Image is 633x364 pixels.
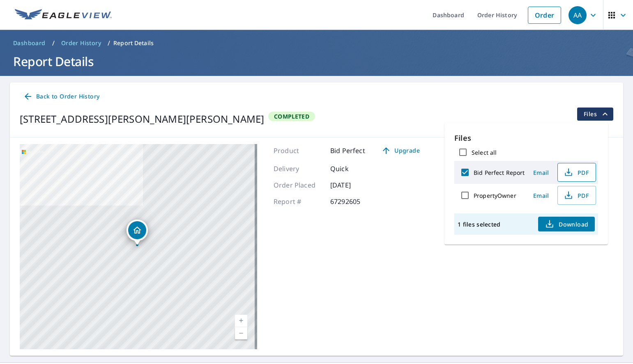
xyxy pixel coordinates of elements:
button: PDF [557,186,596,205]
p: Order Placed [274,180,323,190]
span: PDF [563,167,589,177]
span: Order History [61,39,101,47]
p: Report # [274,197,323,206]
div: AA [569,6,587,24]
label: Bid Perfect Report [474,169,525,176]
button: filesDropdownBtn-67292605 [577,108,613,121]
button: Email [528,166,554,179]
li: / [52,38,55,48]
span: PDF [563,190,589,200]
a: Order [528,7,561,24]
a: Upgrade [375,144,426,157]
p: Report Details [113,39,154,47]
div: [STREET_ADDRESS][PERSON_NAME][PERSON_NAME] [20,112,264,126]
a: Order History [58,37,104,50]
p: Files [454,133,598,144]
span: Back to Order History [23,92,99,102]
span: Email [531,169,551,176]
li: / [108,38,110,48]
button: PDF [557,163,596,182]
a: Current Level 17, Zoom Out [235,327,247,339]
label: PropertyOwner [474,192,516,199]
p: Bid Perfect [330,146,365,156]
p: [DATE] [330,180,380,190]
span: Email [531,192,551,199]
nav: breadcrumb [10,37,623,50]
button: Download [538,217,595,231]
p: 1 files selected [458,220,500,228]
span: Download [545,219,588,229]
span: Upgrade [380,146,421,156]
button: Email [528,189,554,202]
img: EV Logo [15,9,112,21]
label: Select all [472,149,497,156]
span: Completed [269,112,314,120]
p: Delivery [274,164,323,174]
div: Dropped pin, building 1, Residential property, 314 Vaughn Hollow Rd Greene, RI 02827 [127,220,148,245]
h1: Report Details [10,53,623,70]
span: Dashboard [13,39,46,47]
a: Dashboard [10,37,49,50]
p: 67292605 [330,197,380,206]
span: Files [584,109,610,119]
p: Product [274,146,323,156]
a: Back to Order History [20,89,103,104]
a: Current Level 17, Zoom In [235,315,247,327]
p: Quick [330,164,380,174]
